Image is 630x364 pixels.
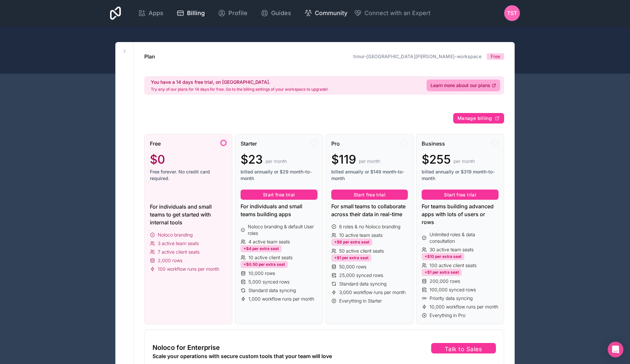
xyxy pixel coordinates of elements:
a: Billing [171,6,210,20]
span: 10,000 rows [248,270,275,277]
div: +$6 per extra seat [331,239,372,246]
span: Priority data syncing [430,295,473,302]
div: +$0.50 per extra seat [241,261,288,268]
span: $255 [422,153,451,166]
div: For small teams to collaborate across their data in real-time [331,202,408,218]
span: $119 [331,153,356,166]
span: Everything in Starter [339,298,382,304]
button: Start free trial [241,190,317,200]
span: Unlimited roles & data consultation [430,231,499,244]
span: 30 active team seats [430,246,474,253]
h2: You have a 14 days free trial, on [GEOGRAPHIC_DATA]. [151,79,328,85]
button: Talk to Sales [431,343,496,353]
span: Guides [271,9,291,18]
span: Starter [241,140,257,148]
span: Free forever. No credit card required. [150,169,227,182]
a: Apps [133,6,169,20]
span: 1,000 workflow runs per month [248,296,314,302]
div: +$1 per extra seat [331,254,371,262]
a: Profile [213,6,253,20]
span: 10,000 workflow runs per month [430,304,498,310]
a: Learn more about our plans [427,80,500,91]
span: Everything in Pro [430,312,465,319]
div: For individuals and small teams building apps [241,202,317,218]
span: Free [150,140,161,148]
span: 6 roles & no Noloco branding [339,223,400,230]
span: Learn more about our plans [431,82,490,89]
div: Scale your operations with secure custom tools that your team will love [152,352,383,360]
span: 3,000 workflow runs per month [339,289,406,296]
div: For teams building advanced apps with lots of users or rows [422,202,499,226]
span: 2,000 rows [158,257,182,264]
span: Billing [187,9,205,18]
span: 4 active team seats [248,239,290,245]
span: 5,000 synced rows [248,279,290,285]
a: timur-[GEOGRAPHIC_DATA][PERSON_NAME]-workspace [353,54,481,59]
span: Connect with an Expert [364,9,431,18]
span: Noloco branding & default User roles [248,223,317,237]
h1: Plan [144,53,155,60]
div: +$10 per extra seat [422,253,464,260]
span: 50 active client seats [339,248,384,254]
button: Start free trial [331,190,408,200]
span: 100 active client seats [430,262,477,269]
span: billed annually or $29 month-to-month [241,169,317,182]
span: Manage billing [457,115,492,121]
span: Apps [149,9,163,18]
span: 10 active client seats [248,254,292,261]
span: 100 workflow runs per month [158,266,219,272]
span: Free [491,53,500,60]
div: +$4 per extra seat [241,245,282,252]
span: billed annually or $319 month-to-month [422,169,499,182]
span: Business [422,140,445,148]
span: 200,000 rows [430,278,460,284]
span: Noloco branding [158,232,193,238]
span: TST [507,9,517,17]
span: Profile [228,9,247,18]
a: Guides [255,6,296,20]
span: per month [266,158,287,165]
span: billed annually or $149 month-to-month [331,169,408,182]
span: 7 active client seats [158,249,199,255]
span: Standard data syncing [339,281,386,287]
button: Connect with an Expert [354,9,431,18]
button: Start free trial [422,190,499,200]
span: Noloco for Enterprise [152,343,220,352]
span: Standard data syncing [248,287,296,294]
span: per month [359,158,380,165]
span: Pro [331,140,340,148]
div: +$1 per extra seat [422,269,462,276]
span: 25,000 synced rows [339,272,383,279]
span: 100,000 synced rows [430,286,476,293]
button: Manage billing [453,113,504,124]
span: Community [315,9,347,18]
div: Open Intercom Messenger [608,342,623,357]
a: Community [299,6,353,20]
span: $23 [241,153,263,166]
div: For individuals and small teams to get started with internal tools [150,203,227,226]
span: per month [454,158,475,165]
span: 10 active team seats [339,232,383,239]
p: Try any of our plans for 14 days for free. Go to the billing settings of your workspace to upgrade! [151,87,328,92]
span: 3 active team seats [158,240,199,247]
span: 50,000 rows [339,263,366,270]
span: $0 [150,153,165,166]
